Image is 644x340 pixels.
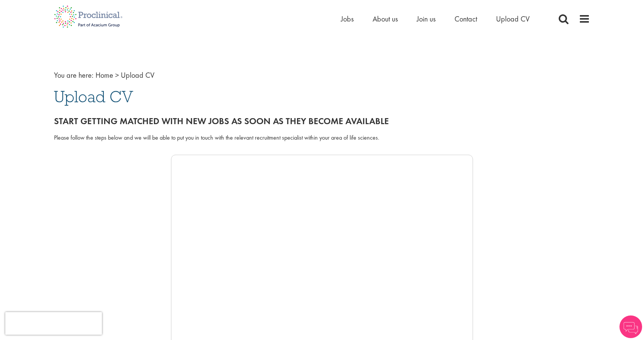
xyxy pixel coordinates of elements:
[417,14,436,24] a: Join us
[96,70,113,80] a: breadcrumb link
[54,116,590,126] h2: Start getting matched with new jobs as soon as they become available
[454,14,477,24] a: Contact
[121,70,154,80] span: Upload CV
[5,312,102,335] iframe: reCAPTCHA
[373,14,398,24] a: About us
[341,14,354,24] a: Jobs
[496,14,530,24] a: Upload CV
[619,315,642,338] img: Chatbot
[115,70,119,80] span: >
[54,134,590,142] div: Please follow the steps below and we will be able to put you in touch with the relevant recruitme...
[54,70,94,80] span: You are here:
[54,86,133,107] span: Upload CV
